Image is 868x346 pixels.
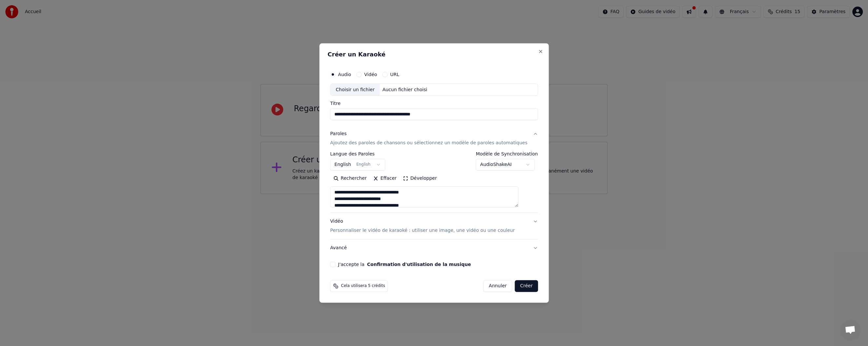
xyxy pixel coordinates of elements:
[327,51,541,57] h2: Créer un Karaoké
[330,84,380,96] div: Choisir un fichier
[338,72,351,77] label: Audio
[338,262,471,267] label: J'accepte la
[330,218,515,234] div: Vidéo
[341,283,385,289] span: Cela utilisera 5 crédits
[483,280,512,292] button: Annuler
[330,101,538,106] label: Titre
[330,126,538,152] button: ParolesAjoutez des paroles de chansons ou sélectionnez un modèle de paroles automatiques
[400,173,440,184] button: Développer
[330,173,370,184] button: Rechercher
[330,140,527,147] p: Ajoutez des paroles de chansons ou sélectionnez un modèle de paroles automatiques
[364,72,377,77] label: Vidéo
[330,227,515,234] p: Personnaliser le vidéo de karaoké : utiliser une image, une vidéo ou une couleur
[330,152,385,156] label: Langue des Paroles
[330,152,538,213] div: ParolesAjoutez des paroles de chansons ou sélectionnez un modèle de paroles automatiques
[330,239,538,256] button: Avancé
[330,131,346,137] div: Paroles
[367,262,471,267] button: J'accepte la
[390,72,399,77] label: URL
[330,213,538,239] button: VidéoPersonnaliser le vidéo de karaoké : utiliser une image, une vidéo ou une couleur
[380,87,430,93] div: Aucun fichier choisi
[515,280,538,292] button: Créer
[476,152,538,156] label: Modèle de Synchronisation
[370,173,400,184] button: Effacer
